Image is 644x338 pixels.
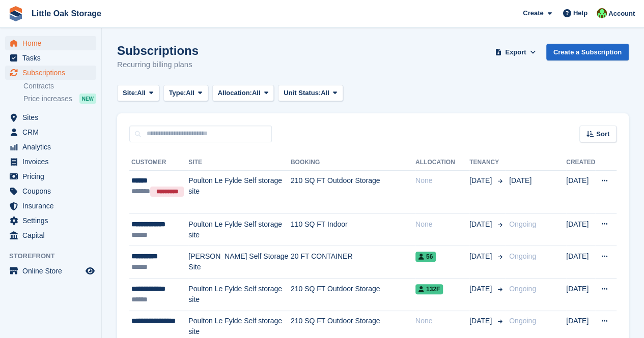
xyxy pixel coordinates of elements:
div: None [415,316,469,326]
img: Michael Aujla [597,8,607,18]
span: [DATE] [469,175,494,186]
span: 56 [415,252,436,262]
span: Site: [123,88,137,98]
th: Booking [291,155,415,171]
span: [DATE] [509,176,531,185]
td: [PERSON_NAME] Self Storage Site [188,246,291,279]
a: menu [5,155,96,169]
a: Little Oak Storage [27,5,105,22]
a: menu [5,36,96,50]
td: Poulton Le Fylde Self storage site [188,213,291,246]
td: 210 SQ FT Outdoor Storage [291,170,415,213]
td: [DATE] [566,170,595,213]
span: Price increases [23,94,72,104]
span: [DATE] [469,284,494,294]
span: All [186,88,194,98]
span: All [137,88,146,98]
span: Analytics [22,140,83,154]
a: Preview store [84,265,96,277]
a: menu [5,125,96,139]
span: Allocation: [218,88,252,98]
a: menu [5,110,96,125]
td: 210 SQ FT Outdoor Storage [291,279,415,311]
span: Account [608,9,635,19]
img: stora-icon-8386f47178a22dfd0bd8f6a31ec36ba5ce8667c1dd55bd0f319d3a0aa187defe.svg [8,6,23,21]
span: Pricing [22,169,83,183]
button: Export [493,44,538,60]
span: Create [523,8,543,18]
td: [DATE] [566,213,595,246]
td: [DATE] [566,246,595,279]
span: All [252,88,261,98]
span: Type: [169,88,186,98]
a: Contracts [23,81,96,91]
td: 110 SQ FT Indoor [291,213,415,246]
th: Allocation [415,155,469,171]
span: All [321,88,329,98]
span: Ongoing [509,285,536,293]
span: Tasks [22,51,83,65]
button: Site: All [117,85,159,102]
th: Created [566,155,595,171]
a: menu [5,228,96,242]
span: Online Store [22,264,83,278]
a: menu [5,140,96,154]
span: Help [573,8,587,18]
span: CRM [22,125,83,139]
a: menu [5,184,96,198]
span: [DATE] [469,219,494,230]
span: Coupons [22,184,83,198]
td: 20 FT CONTAINER [291,246,415,279]
div: None [415,175,469,186]
span: Unit Status: [284,88,321,98]
button: Unit Status: All [278,85,343,102]
td: Poulton Le Fylde Self storage site [188,279,291,311]
span: Home [22,36,83,50]
button: Type: All [163,85,208,102]
span: Capital [22,228,83,242]
span: Ongoing [509,317,536,325]
span: Ongoing [509,252,536,260]
div: NEW [79,94,96,104]
span: [DATE] [469,316,494,326]
span: Subscriptions [22,66,83,80]
td: Poulton Le Fylde Self storage site [188,170,291,213]
a: menu [5,51,96,65]
a: Price increases NEW [23,93,96,104]
h1: Subscriptions [117,44,199,57]
th: Tenancy [469,155,505,171]
th: Customer [129,155,188,171]
span: Sites [22,110,83,125]
a: menu [5,213,96,228]
span: Ongoing [509,220,536,228]
span: Storefront [9,251,101,261]
a: menu [5,66,96,80]
span: Export [505,47,526,57]
a: menu [5,264,96,278]
td: [DATE] [566,279,595,311]
a: menu [5,169,96,183]
p: Recurring billing plans [117,59,199,71]
span: Sort [596,129,609,139]
span: [DATE] [469,251,494,262]
span: Invoices [22,155,83,169]
span: Settings [22,213,83,228]
a: menu [5,199,96,213]
th: Site [188,155,291,171]
span: Insurance [22,199,83,213]
div: None [415,219,469,230]
button: Allocation: All [212,85,274,102]
span: 132F [415,284,443,294]
a: Create a Subscription [546,44,629,60]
